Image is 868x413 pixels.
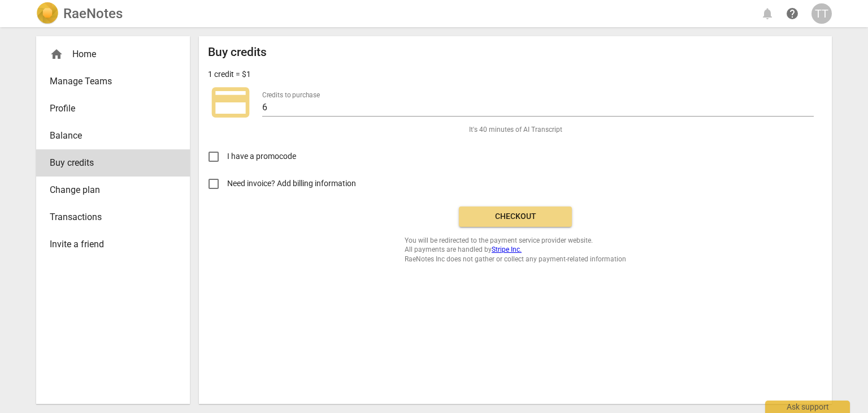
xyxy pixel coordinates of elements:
[765,401,850,413] div: Ask support
[811,3,832,24] button: TT
[50,156,167,170] span: Buy credits
[782,3,802,24] a: Help
[50,210,167,224] span: Transactions
[50,102,167,115] span: Profile
[208,45,267,59] h2: Buy credits
[468,211,563,222] span: Checkout
[50,48,63,61] span: home
[492,246,522,253] a: Stripe Inc.
[208,68,251,80] p: 1 credit = $1
[36,122,190,149] a: Balance
[50,183,167,197] span: Change plan
[36,68,190,95] a: Manage Teams
[36,149,190,177] a: Buy credits
[50,238,167,251] span: Invite a friend
[208,80,253,125] span: credit_card
[785,7,799,20] span: help
[36,231,190,258] a: Invite a friend
[262,92,320,98] label: Credits to purchase
[405,236,626,264] span: You will be redirected to the payment service provider website. All payments are handled by RaeNo...
[36,95,190,122] a: Profile
[50,129,167,143] span: Balance
[50,48,167,61] div: Home
[469,125,562,135] span: It's 40 minutes of AI Transcript
[36,41,190,68] div: Home
[227,150,296,162] span: I have a promocode
[36,204,190,231] a: Transactions
[50,75,167,88] span: Manage Teams
[459,206,572,227] button: Checkout
[227,178,358,190] span: Need invoice? Add billing information
[63,6,123,21] h2: RaeNotes
[36,2,59,25] img: Logo
[36,2,123,25] a: LogoRaeNotes
[36,177,190,204] a: Change plan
